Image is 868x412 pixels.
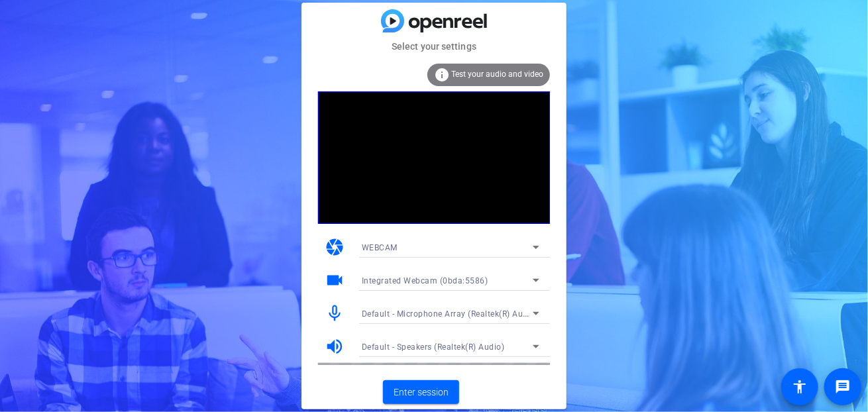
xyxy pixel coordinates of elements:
span: Enter session [394,386,449,399]
span: Integrated Webcam (0bda:5586) [362,276,488,285]
button: Enter session [383,380,459,404]
span: Test your audio and video [451,70,543,79]
mat-icon: accessibility [792,379,808,395]
mat-card-subtitle: Select your settings [301,39,567,54]
mat-icon: mic_none [325,303,345,323]
mat-icon: videocam [325,270,345,290]
span: WEBCAM [362,243,398,252]
span: Default - Speakers (Realtek(R) Audio) [362,342,505,352]
mat-icon: message [835,379,851,395]
mat-icon: info [434,67,450,83]
span: Default - Microphone Array (Realtek(R) Audio) [362,308,539,319]
mat-icon: camera [325,237,345,257]
img: blue-gradient.svg [381,9,487,32]
mat-icon: volume_up [325,336,345,356]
